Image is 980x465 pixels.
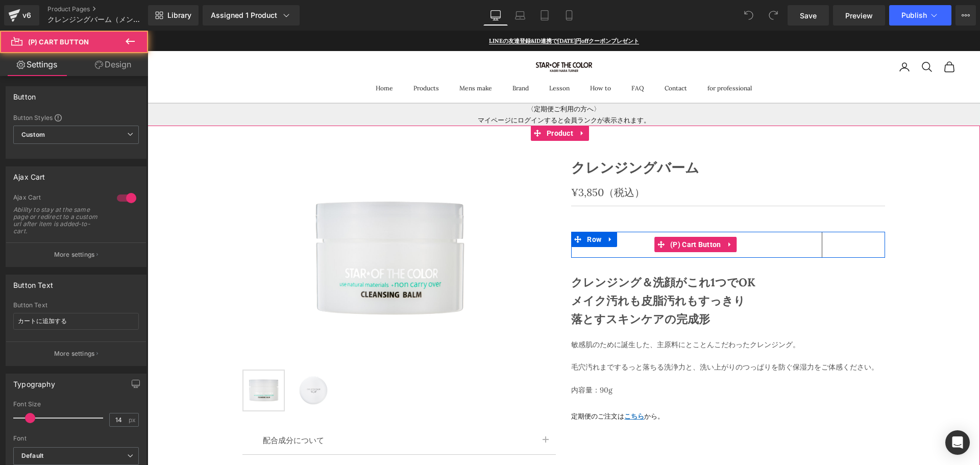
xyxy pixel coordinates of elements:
span: Save [800,10,817,21]
a: New Library [148,5,199,26]
a: How to [443,53,463,63]
div: Assigned 1 Product [211,10,291,20]
span: 落とすスキンケアの完成形 [424,281,562,296]
div: Typography [13,374,55,388]
a: Brand [365,53,381,63]
a: v6 [4,5,39,26]
a: Desktop [483,5,508,26]
div: Button [13,87,36,101]
button: Undo [739,5,759,26]
span: (P) Cart Button [28,38,89,46]
a: Mobile [557,5,581,26]
a: Expand / Collapse [576,206,590,222]
a: Contact [517,53,540,63]
div: Button Text [13,302,139,309]
span: クレンジングバーム（メンズ） [47,15,143,23]
summary: Products [266,53,291,63]
span: Row [437,201,456,216]
a: Product Pages [47,5,163,13]
span: Publish [901,11,927,19]
div: Button Styles [13,113,139,121]
a: こちら [477,381,497,390]
a: Laptop [508,5,532,26]
p: 毛穴汚れまでするっと落ちる洗浄力と、洗い上がりのつっぱりを防ぐ保湿力をご体感ください。 [424,331,737,342]
p: 〈定期便ご利用の方へ〉 マイページにログインすると会員ランクが表示されます。 [24,73,808,95]
a: クレンジングバーム - スターオブザカラー [146,340,188,380]
button: More settings [6,341,146,365]
nav: セカンダリナビゲーション [751,30,808,42]
b: Custom [21,131,45,139]
a: Preview [833,5,885,26]
p: More settings [54,349,95,358]
nav: プライマリナビゲーション [24,53,808,63]
p: ¥3,850（税込） [424,154,737,170]
div: Font [13,435,139,442]
h1: クレンジングバーム [424,126,737,149]
a: Tablet [532,5,557,26]
p: 定期便のご注文は から。 [424,381,737,391]
a: Home [228,53,246,63]
a: Design [76,53,150,76]
h4: メイク汚れも皮脂汚れもすっきり [424,261,737,279]
span: (P) Cart Button [520,206,576,222]
button: Redo [763,5,783,26]
a: for professional [560,53,604,63]
div: Ability to stay at the same page or redirect to a custom url after item is added-to-cart. [13,206,105,235]
button: More settings [6,242,146,266]
i: Default [21,452,43,460]
div: Ajax Cart [13,167,45,181]
img: クレンジングバーム - スターオブザカラー [146,340,186,380]
img: クレンジングバーム - スターオブザカラー [96,340,136,380]
span: 内容量：90g [424,355,465,364]
a: Mens make [312,53,345,63]
p: 配合成分について [115,404,388,416]
a: LINEの友達登録&ID連携で[DATE]円offクーポンプレゼント [341,7,492,14]
div: Open Intercom Messenger [945,430,970,455]
div: Font Size [13,401,139,408]
span: px [129,417,137,423]
a: Expand / Collapse [428,95,442,110]
a: Expand / Collapse [456,201,470,216]
span: Preview [845,10,873,21]
p: 敏感肌のために誕生した、主原料にとことんこだわったクレンジング。 [424,308,737,320]
img: クレンジングバーム for men [139,126,345,331]
span: Product [397,95,428,110]
div: Button Text [13,275,53,289]
a: FAQ [484,53,497,63]
div: v6 [20,9,33,22]
p: More settings [54,250,95,259]
span: Library [167,11,191,20]
button: Publish [889,5,951,26]
a: クレンジングバーム - スターオブザカラー [96,340,138,380]
div: Ajax Cart [13,193,107,204]
a: Lesson [402,53,422,63]
button: More [955,5,976,26]
h4: クレンジング＆洗顔がこれ1つでOK [424,242,737,261]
